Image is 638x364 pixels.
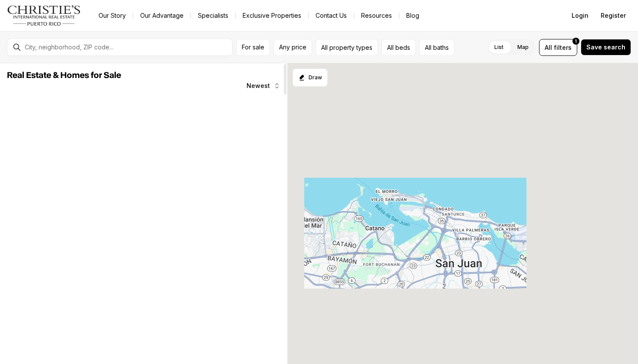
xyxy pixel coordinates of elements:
[7,71,121,80] span: Real Estate & Homes for Sale
[586,44,625,51] span: Save search
[247,82,270,89] span: Newest
[510,39,536,55] label: Map
[92,10,133,22] a: Our Story
[293,68,328,87] button: Start drawing
[191,10,235,22] a: Specialists
[545,43,552,52] span: All
[316,39,378,56] button: All property types
[242,44,264,51] span: For sale
[581,39,631,55] button: Save search
[133,10,191,22] a: Our Advantage
[7,5,81,26] img: logo
[273,39,312,56] button: Any price
[399,10,426,22] a: Blog
[566,7,594,24] button: Login
[575,38,577,45] span: 1
[487,39,510,55] label: List
[236,10,308,22] a: Exclusive Properties
[554,43,572,52] span: filters
[279,44,306,51] span: Any price
[595,7,631,24] button: Register
[309,10,354,22] button: Contact Us
[572,12,589,19] span: Login
[601,12,626,19] span: Register
[236,39,270,56] button: For sale
[381,39,416,56] button: All beds
[419,39,454,56] button: All baths
[241,77,286,94] button: Newest
[354,10,399,22] a: Resources
[539,39,577,56] button: Allfilters1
